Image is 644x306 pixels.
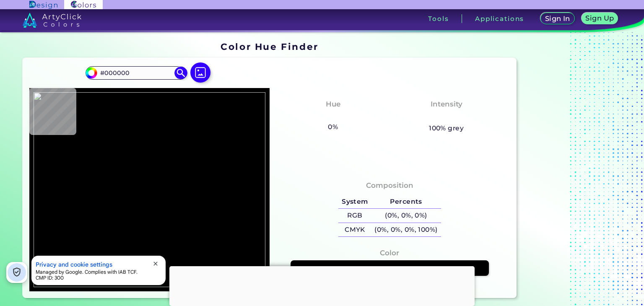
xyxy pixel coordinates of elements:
h5: Percents [371,195,441,209]
img: 5413ea0f-94ce-417b-85a1-9d197c226eb6 [34,92,265,287]
img: icon picture [190,62,210,83]
h4: Hue [326,98,340,110]
h4: Intensity [431,98,462,110]
h3: Tools [428,16,449,22]
input: type color.. [97,67,175,79]
a: Sign In [542,13,573,24]
h5: Sign Up [587,15,613,21]
h5: CMYK [338,223,371,237]
h5: RGB [338,209,371,223]
h4: Color [380,247,399,259]
a: Sign Up [583,13,616,24]
iframe: Advertisement [169,266,475,304]
iframe: Advertisement [520,38,625,301]
h3: Applications [475,16,524,22]
img: icon search [174,67,187,79]
h5: 100% grey [429,123,464,134]
h3: None [432,112,460,122]
h5: System [338,195,371,209]
img: logo_artyclick_colors_white.svg [23,13,82,28]
img: ArtyClick Design logo [29,1,57,9]
h5: (0%, 0%, 0%, 100%) [371,223,441,237]
h5: Sign In [546,16,569,22]
h4: Composition [366,179,413,192]
h3: None [319,112,347,122]
h5: (0%, 0%, 0%) [371,209,441,223]
h1: Color Hue Finder [221,40,318,53]
h5: 0% [325,122,341,132]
